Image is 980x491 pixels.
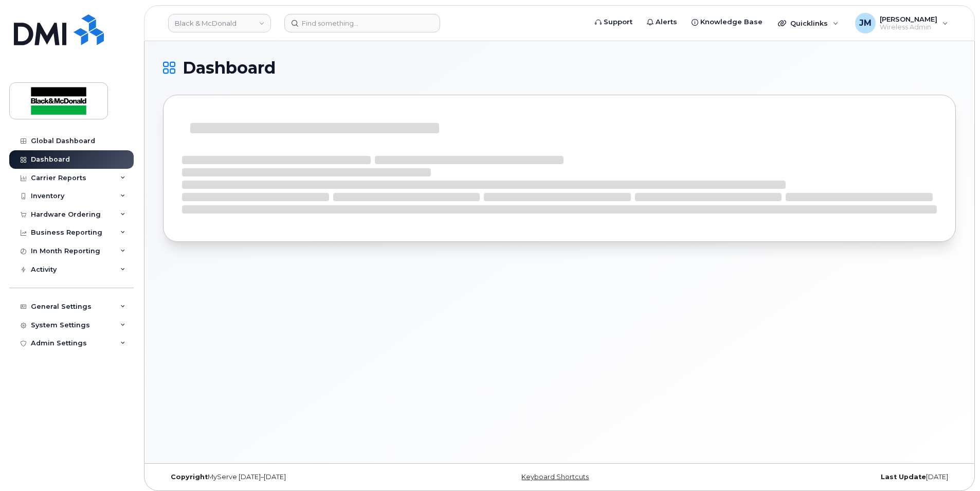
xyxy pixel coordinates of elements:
div: [DATE] [692,473,956,481]
div: MyServe [DATE]–[DATE] [163,473,427,481]
strong: Last Update [881,473,926,481]
strong: Copyright [171,473,208,481]
a: Keyboard Shortcuts [521,473,589,481]
span: Dashboard [183,60,276,76]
